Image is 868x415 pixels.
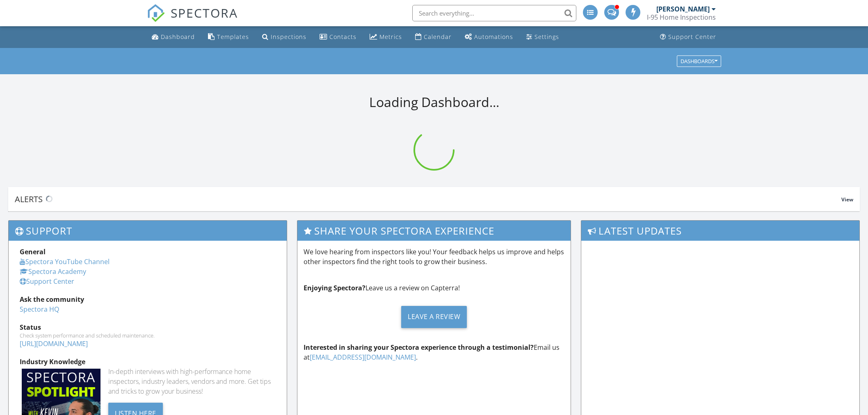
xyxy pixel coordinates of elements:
[841,196,853,203] span: View
[259,30,310,45] a: Inspections
[412,5,576,21] input: Search everything...
[304,343,534,352] strong: Interested in sharing your Spectora experience through a testimonial?
[20,339,88,348] a: [URL][DOMAIN_NAME]
[523,30,562,45] a: Settings
[20,322,276,332] div: Status
[147,11,238,28] a: SPECTORA
[205,30,252,45] a: Templates
[20,294,276,304] div: Ask the community
[304,283,564,293] p: Leave us a review on Capterra!
[581,221,859,241] h3: Latest Updates
[656,5,710,13] div: [PERSON_NAME]
[20,357,276,367] div: Industry Knowledge
[657,30,720,45] a: Support Center
[366,30,405,45] a: Metrics
[271,33,306,41] div: Inspections
[20,247,46,256] strong: General
[424,33,452,41] div: Calendar
[20,277,74,286] a: Support Center
[379,33,402,41] div: Metrics
[304,247,564,267] p: We love hearing from inspectors like you! Your feedback helps us improve and helps other inspecto...
[20,305,59,314] a: Spectora HQ
[20,257,110,266] a: Spectora YouTube Channel
[647,13,716,21] div: I-95 Home Inspections
[20,267,86,276] a: Spectora Academy
[20,332,276,339] div: Check system performance and scheduled maintenance.
[677,55,721,67] button: Dashboards
[297,221,571,241] h3: Share Your Spectora Experience
[304,342,564,362] p: Email us at .
[412,30,455,45] a: Calendar
[535,33,559,41] div: Settings
[15,194,841,205] div: Alerts
[681,58,717,64] div: Dashboards
[461,30,516,45] a: Automations (Advanced)
[329,33,356,41] div: Contacts
[401,306,467,328] div: Leave a Review
[148,30,198,45] a: Dashboard
[108,367,276,396] div: In-depth interviews with high-performance home inspectors, industry leaders, vendors and more. Ge...
[304,299,564,334] a: Leave a Review
[147,4,165,22] img: The Best Home Inspection Software - Spectora
[171,4,238,21] span: SPECTORA
[316,30,360,45] a: Contacts
[310,353,416,362] a: [EMAIL_ADDRESS][DOMAIN_NAME]
[217,33,249,41] div: Templates
[668,33,716,41] div: Support Center
[161,33,195,41] div: Dashboard
[9,221,287,241] h3: Support
[304,283,365,292] strong: Enjoying Spectora?
[474,33,513,41] div: Automations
